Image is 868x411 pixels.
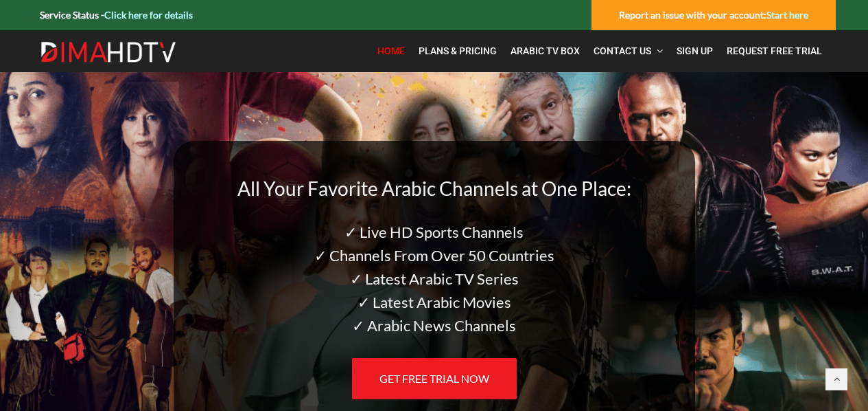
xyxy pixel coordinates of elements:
[825,368,847,390] a: Back to top
[419,45,497,56] span: Plans & Pricing
[511,45,580,56] span: Arabic TV Box
[766,9,808,21] a: Start here
[727,45,822,56] span: Request Free Trial
[352,316,516,335] span: ✓ Arabic News Channels
[237,177,631,200] span: All Your Favorite Arabic Channels at One Place:
[720,37,829,65] a: Request Free Trial
[594,45,651,56] span: Contact Us
[379,372,489,385] span: GET FREE TRIAL NOW
[371,37,412,65] a: Home
[344,223,524,241] span: ✓ Live HD Sports Channels
[587,37,670,65] a: Contact Us
[350,269,519,288] span: ✓ Latest Arabic TV Series
[619,9,808,21] strong: Report an issue with your account:
[357,293,511,311] span: ✓ Latest Arabic Movies
[412,37,504,65] a: Plans & Pricing
[670,37,720,65] a: Sign Up
[40,41,177,63] img: Dima HDTV
[104,9,193,21] a: Click here for details
[377,45,405,56] span: Home
[677,45,713,56] span: Sign Up
[504,37,587,65] a: Arabic TV Box
[352,358,517,399] a: GET FREE TRIAL NOW
[40,9,193,21] strong: Service Status -
[314,246,554,265] span: ✓ Channels From Over 50 Countries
